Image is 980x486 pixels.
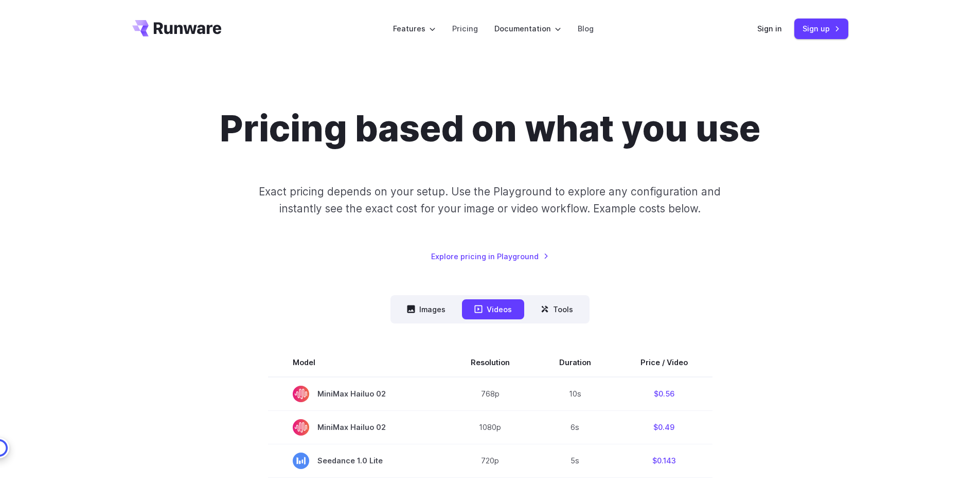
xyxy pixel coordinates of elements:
td: 6s [534,410,616,444]
a: Blog [578,23,594,34]
button: Images [395,299,458,319]
th: Price / Video [616,348,712,377]
span: MiniMax Hailuo 02 [293,419,421,436]
p: Exact pricing depends on your setup. Use the Playground to explore any configuration and instantl... [239,183,740,218]
td: $0.49 [616,410,712,444]
button: Tools [528,299,585,319]
td: 10s [534,377,616,411]
button: Videos [462,299,524,319]
td: 5s [534,444,616,477]
span: MiniMax Hailuo 02 [293,386,421,402]
td: 1080p [446,410,534,444]
a: Go to / [132,20,222,37]
td: 720p [446,444,534,477]
label: Features [393,23,436,34]
td: $0.56 [616,377,712,411]
h1: Pricing based on what you use [220,107,760,150]
a: Explore pricing in Playground [431,250,549,262]
span: Seedance 1.0 Lite [293,453,421,469]
a: Sign up [794,19,848,39]
th: Duration [534,348,616,377]
td: 768p [446,377,534,411]
label: Documentation [494,23,561,34]
a: Sign in [757,23,782,34]
th: Resolution [446,348,534,377]
td: $0.143 [616,444,712,477]
th: Model [268,348,446,377]
a: Pricing [452,23,478,34]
